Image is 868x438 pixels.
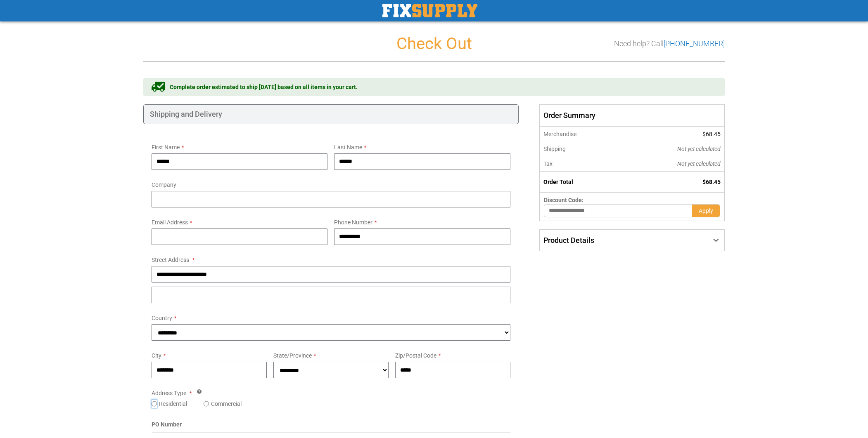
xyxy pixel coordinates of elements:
[152,144,180,151] span: First Name
[692,204,720,217] button: Apply
[543,179,573,185] strong: Order Total
[334,219,372,226] span: Phone Number
[334,144,362,151] span: Last Name
[699,207,713,214] span: Apply
[273,352,312,359] span: State/Province
[152,390,186,396] span: Address Type
[152,315,172,321] span: Country
[143,104,519,124] div: Shipping and Delivery
[539,127,621,141] th: Merchandise
[677,146,721,152] span: Not yet calculated
[543,146,566,152] span: Shipping
[152,257,189,263] span: Street Address
[543,236,594,245] span: Product Details
[395,352,436,359] span: Zip/Postal Code
[539,104,725,127] span: Order Summary
[677,160,721,167] span: Not yet calculated
[539,156,621,172] th: Tax
[664,39,725,48] a: [PHONE_NUMBER]
[702,131,721,137] span: $68.45
[159,400,187,408] label: Residential
[143,35,725,53] h1: Check Out
[614,40,725,48] h3: Need help? Call
[382,4,477,17] img: Fix Industrial Supply
[211,400,242,408] label: Commercial
[152,420,510,433] div: PO Number
[152,181,176,188] span: Company
[152,352,161,359] span: City
[702,179,721,185] span: $68.45
[382,4,477,17] a: store logo
[170,83,358,91] span: Complete order estimated to ship [DATE] based on all items in your cart.
[152,219,188,226] span: Email Address
[544,197,583,203] span: Discount Code:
